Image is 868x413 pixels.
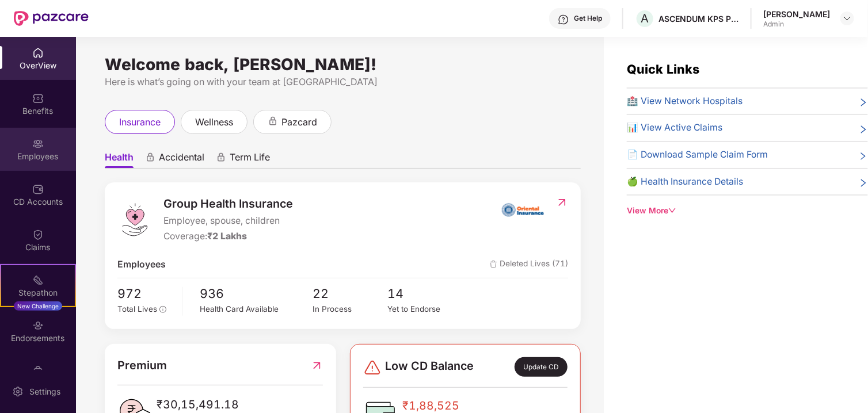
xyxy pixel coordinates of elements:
[32,274,44,286] img: svg+xml;base64,PHN2ZyB4bWxucz0iaHR0cDovL3d3dy53My5vcmcvMjAwMC9zdmciIHdpZHRoPSIyMSIgaGVpZ2h0PSIyMC...
[105,60,581,69] div: Welcome back, [PERSON_NAME]!
[763,20,830,29] div: Admin
[159,306,166,313] span: info-circle
[763,9,830,20] div: [PERSON_NAME]
[32,138,44,150] img: svg+xml;base64,PHN2ZyBpZD0iRW1wbG95ZWVzIiB4bWxucz0iaHR0cDovL3d3dy53My5vcmcvMjAwMC9zdmciIHdpZHRoPS...
[216,152,226,163] div: animation
[12,386,24,397] img: svg+xml;base64,PHN2ZyBpZD0iU2V0dGluZy0yMHgyMCIgeG1sbnM9Imh0dHA6Ly93d3cudzMub3JnLzIwMDAvc3ZnIiB3aW...
[32,365,44,377] img: svg+xml;base64,PHN2ZyBpZD0iTXlfT3JkZXJzIiBkYXRhLW5hbWU9Ik15IE9yZGVycyIgeG1sbnM9Imh0dHA6Ly93d3cudz...
[859,150,868,162] span: right
[313,303,387,315] div: In Process
[859,97,868,109] span: right
[641,12,649,25] span: A
[515,357,568,377] div: Update CD
[268,116,278,127] div: animation
[32,183,44,195] img: svg+xml;base64,PHN2ZyBpZD0iQ0RfQWNjb3VudHMiIGRhdGEtbmFtZT0iQ0QgQWNjb3VudHMiIHhtbG5zPSJodHRwOi8vd3...
[195,115,233,129] span: wellness
[311,357,323,374] img: RedirectIcon
[163,214,293,228] span: Employee, spouse, children
[117,258,166,272] span: Employees
[117,304,157,313] span: Total Lives
[627,121,722,135] span: 📊 View Active Claims
[859,123,868,135] span: right
[363,358,382,377] img: svg+xml;base64,PHN2ZyBpZD0iRGFuZ2VyLTMyeDMyIiB4bWxucz0iaHR0cDovL3d3dy53My5vcmcvMjAwMC9zdmciIHdpZH...
[501,195,545,224] img: insurerIcon
[32,93,44,104] img: svg+xml;base64,PHN2ZyBpZD0iQmVuZWZpdHMiIHhtbG5zPSJodHRwOi8vd3d3LnczLm9yZy8yMDAwL3N2ZyIgd2lkdGg9Ij...
[574,14,602,23] div: Get Help
[627,62,699,77] span: Quick Links
[105,151,134,168] span: Health
[558,14,569,25] img: svg+xml;base64,PHN2ZyBpZD0iSGVscC0zMngzMiIgeG1sbnM9Imh0dHA6Ly93d3cudzMub3JnLzIwMDAvc3ZnIiB3aWR0aD...
[163,230,293,244] div: Coverage:
[117,357,167,374] span: Premium
[145,152,155,163] div: animation
[119,115,161,129] span: insurance
[117,284,174,304] span: 972
[32,47,44,59] img: svg+xml;base64,PHN2ZyBpZD0iSG9tZSIgeG1sbnM9Imh0dHA6Ly93d3cudzMub3JnLzIwMDAvc3ZnIiB3aWR0aD0iMjAiIG...
[105,75,581,89] div: Here is what’s going on with your team at [GEOGRAPHIC_DATA]
[26,386,64,397] div: Settings
[490,261,497,268] img: deleteIcon
[32,320,44,331] img: svg+xml;base64,PHN2ZyBpZD0iRW5kb3JzZW1lbnRzIiB4bWxucz0iaHR0cDovL3d3dy53My5vcmcvMjAwMC9zdmciIHdpZH...
[556,197,568,208] img: RedirectIcon
[490,258,568,272] span: Deleted Lives (71)
[387,284,462,304] span: 14
[668,206,676,215] span: down
[230,151,270,168] span: Term Life
[859,177,868,189] span: right
[281,115,317,129] span: pazcard
[14,301,62,311] div: New Challenge
[200,284,313,304] span: 936
[627,175,743,189] span: 🍏 Health Insurance Details
[627,205,868,217] div: View More
[159,151,204,168] span: Accidental
[117,202,152,237] img: logo
[313,284,387,304] span: 22
[163,195,293,213] span: Group Health Insurance
[1,287,75,299] div: Stepathon
[200,303,313,315] div: Health Card Available
[658,13,739,24] div: ASCENDUM KPS PRIVATE LIMITED
[627,148,768,162] span: 📄 Download Sample Claim Form
[843,14,852,23] img: svg+xml;base64,PHN2ZyBpZD0iRHJvcGRvd24tMzJ4MzIiIHhtbG5zPSJodHRwOi8vd3d3LnczLm9yZy8yMDAwL3N2ZyIgd2...
[207,231,247,242] span: ₹2 Lakhs
[387,303,462,315] div: Yet to Endorse
[32,229,44,240] img: svg+xml;base64,PHN2ZyBpZD0iQ2xhaW0iIHhtbG5zPSJodHRwOi8vd3d3LnczLm9yZy8yMDAwL3N2ZyIgd2lkdGg9IjIwIi...
[385,357,474,377] span: Low CD Balance
[14,11,89,26] img: New Pazcare Logo
[627,94,743,109] span: 🏥 View Network Hospitals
